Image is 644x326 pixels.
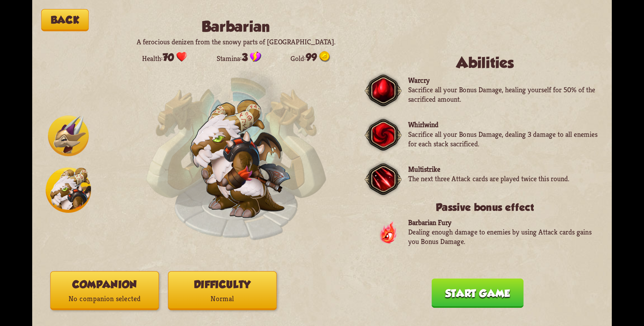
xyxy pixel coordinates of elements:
[163,52,174,63] span: 70
[190,99,291,218] img: Barbarian_Dragon.png
[408,218,598,227] p: Barbarian Fury
[408,129,598,148] p: Sacrifice all your Bonus Damage, dealing 3 damage to all enemies for each stack sacrificed.
[408,76,598,85] p: Warcry
[372,54,598,71] h2: Abilities
[372,201,598,213] h3: Passive bonus effect
[365,116,402,154] img: Dark_Frame.png
[168,271,277,310] button: DifficultyNormal
[51,292,158,306] p: No companion selected
[176,51,187,62] img: Heart.png
[432,279,524,308] button: Start game
[127,18,345,35] h2: Barbarian
[365,160,402,198] img: Dark_Frame.png
[217,51,261,64] div: Stamina:
[408,120,598,129] p: Whirlwind
[50,271,159,310] button: CompanionNo companion selected
[306,52,317,63] span: 99
[408,227,598,246] p: Dealing enough damage to enemies by using Attack cards gains you Bonus Damage.
[365,72,402,109] img: Dark_Frame.png
[408,174,569,183] p: The next three Attack cards are played twice this round.
[319,51,330,62] img: Gold.png
[250,51,261,62] img: Stamina_Icon.png
[46,168,91,213] img: Barbarian_Dragon_Icon.png
[290,51,330,64] div: Gold:
[242,52,248,63] span: 3
[142,51,187,64] div: Health:
[379,220,397,244] img: DragonFury.png
[408,85,598,104] p: Sacrifice all your Bonus Damage, healing yourself for 50% of the sacrificed amount.
[127,37,345,47] p: A ferocious denizen from the snowy parts of [GEOGRAPHIC_DATA].
[408,164,569,174] p: Multistrike
[41,9,89,31] button: Back
[145,63,327,244] img: Enchantment_Altar.png
[168,292,276,306] p: Normal
[191,100,290,217] img: Barbarian_Dragon.png
[48,115,89,156] img: Chevalier_Dragon_Icon.png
